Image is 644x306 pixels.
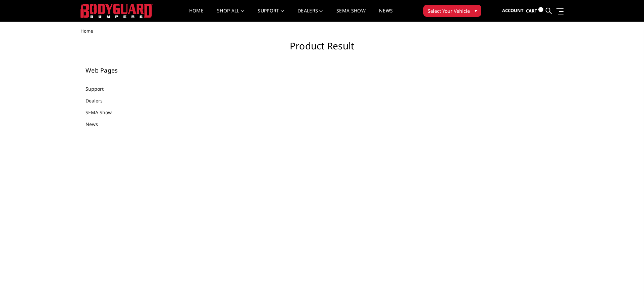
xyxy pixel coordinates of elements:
[80,28,93,34] span: Home
[423,5,481,17] button: Select Your Vehicle
[80,4,153,18] img: BODYGUARD BUMPERS
[86,97,111,104] a: Dealers
[502,2,524,20] a: Account
[86,85,112,92] a: Support
[526,8,537,14] span: Cart
[502,7,524,13] span: Account
[428,7,470,14] span: Select Your Vehicle
[189,8,204,21] a: Home
[258,8,284,21] a: Support
[217,8,244,21] a: shop all
[80,40,563,57] h1: Product Result
[336,8,366,21] a: SEMA Show
[86,109,120,116] a: SEMA Show
[86,121,106,128] a: News
[86,67,167,73] h5: Web Pages
[379,8,393,21] a: News
[475,7,477,14] span: ▾
[526,2,543,20] a: Cart
[298,8,323,21] a: Dealers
